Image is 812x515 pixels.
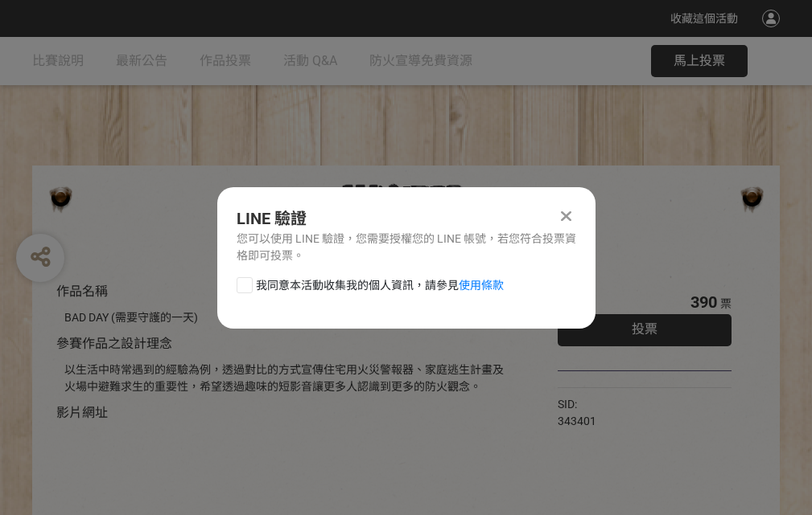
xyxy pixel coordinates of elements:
span: 參賽作品之設計理念 [56,336,172,351]
span: 收藏這個活動 [670,12,738,25]
span: 比賽說明 [32,53,84,68]
span: 390 [690,292,717,312]
button: 馬上投票 [651,45,748,77]
span: 我同意本活動收集我的個人資訊，請參見 [256,277,504,294]
span: 票 [720,297,732,310]
div: 以生活中時常遇到的經驗為例，透過對比的方式宣傳住宅用火災警報器、家庭逃生計畫及火場中避難求生的重要性，希望透過趣味的短影音讓更多人認識到更多的防火觀念。 [64,362,509,395]
a: 作品投票 [200,37,251,85]
span: 馬上投票 [674,53,725,68]
span: 影片網址 [56,405,108,420]
a: 使用條款 [459,279,504,292]
a: 活動 Q&A [283,37,337,85]
span: 作品投票 [200,53,251,68]
span: 活動 Q&A [283,53,337,68]
span: 作品名稱 [56,284,108,299]
div: BAD DAY (需要守護的一天) [64,309,509,326]
a: 最新公告 [116,37,167,85]
span: 投票 [632,321,657,337]
div: 您可以使用 LINE 驗證，您需要授權您的 LINE 帳號，若您符合投票資格即可投票。 [237,231,576,264]
a: 比賽說明 [32,37,84,85]
iframe: Facebook Share [600,396,681,412]
span: SID: 343401 [558,398,596,427]
a: 防火宣導免費資源 [369,37,472,85]
span: 最新公告 [116,53,167,68]
div: LINE 驗證 [237,206,576,231]
span: 防火宣導免費資源 [369,53,472,68]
